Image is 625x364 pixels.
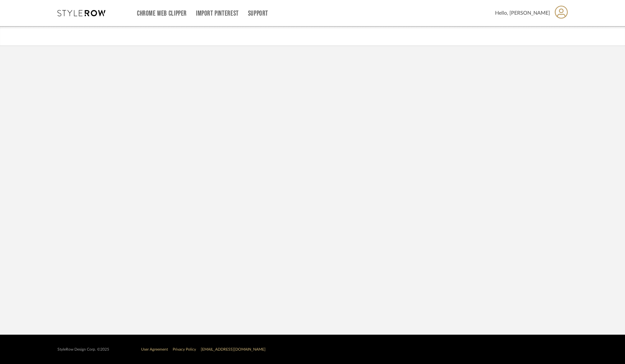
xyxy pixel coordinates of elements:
span: Hello, [PERSON_NAME] [495,9,550,17]
a: Chrome Web Clipper [137,11,187,16]
a: Import Pinterest [196,11,239,16]
a: [EMAIL_ADDRESS][DOMAIN_NAME] [201,347,266,351]
a: Privacy Policy [173,347,196,351]
a: Support [248,11,268,16]
a: User Agreement [141,347,168,351]
div: StyleRow Design Corp. ©2025 [57,347,109,352]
